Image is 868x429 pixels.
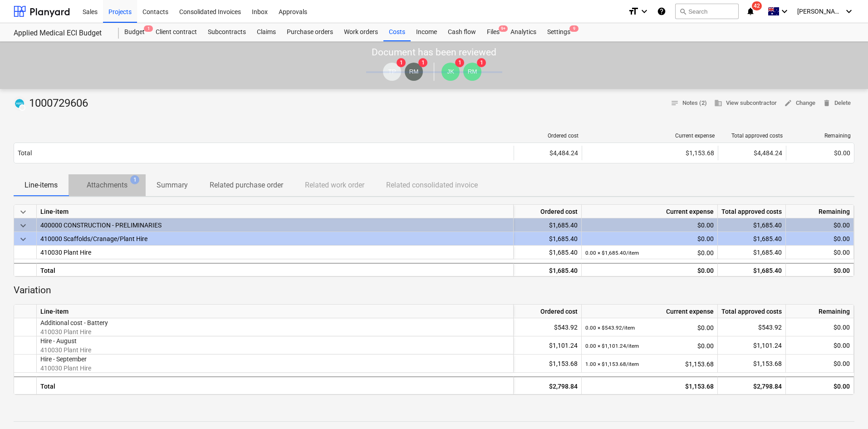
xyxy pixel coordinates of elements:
i: keyboard_arrow_down [639,6,650,17]
div: 410000 Scaffolds/Cranage/Plant Hire [40,232,510,245]
div: $2,798.84 [721,377,782,395]
p: Variation [14,284,854,297]
span: Delete [823,98,851,108]
span: 42 [752,1,762,10]
a: Income [411,23,442,41]
span: 1 [144,25,153,32]
div: Ordered cost [514,205,582,218]
div: Total approved costs [722,133,783,139]
div: Current expense [582,205,718,218]
div: $543.92 [517,318,578,336]
i: keyboard_arrow_down [779,6,790,17]
div: $1,153.68 [517,355,578,373]
iframe: Chat Widget [823,385,868,429]
a: Budget1 [119,23,150,41]
div: $1,685.40 [517,218,578,232]
small: 0.00 × $1,685.40 / item [585,250,639,256]
div: Current expense [586,133,715,139]
div: $4,484.24 [518,149,578,157]
div: Total approved costs [718,205,786,218]
div: 400000 CONSTRUCTION - PRELIMINARIES [40,218,510,232]
div: Files [481,23,505,41]
div: Total approved costs [718,305,786,318]
p: Related purchase order [210,180,283,191]
span: 410030 Plant Hire [40,249,91,256]
span: business [714,99,722,107]
p: Total [18,148,32,158]
small: 0.00 × $543.92 / item [585,325,635,331]
a: Analytics [505,23,542,41]
div: Remaining [786,305,854,318]
div: Ordered cost [514,305,582,318]
a: Cash flow [442,23,481,41]
div: $0.00 [790,318,850,336]
span: [PERSON_NAME] [797,8,843,15]
span: delete [823,99,831,107]
div: Invoice has been synced with Xero and its status is currently DRAFT [14,96,25,111]
div: Current expense [582,305,718,318]
div: $1,685.40 [517,232,578,246]
button: Notes (2) [667,96,711,110]
div: $0.00 [585,264,714,277]
div: Applied Medical ECI Budget [14,29,108,38]
button: Search [675,4,739,19]
div: Claims [251,23,281,41]
a: Settings9 [542,23,576,41]
p: Hire - August [40,336,510,345]
div: $1,685.40 [721,232,782,246]
span: keyboard_arrow_down [18,220,29,231]
i: notifications [746,6,755,17]
i: Knowledge base [657,6,666,17]
div: $0.00 [790,377,850,395]
div: $0.00 [585,218,714,232]
div: $1,153.68 [721,355,782,373]
span: 1 [477,58,486,67]
div: $1,685.40 [517,246,578,259]
div: 1000729606 [14,96,92,111]
div: $1,101.24 [517,336,578,355]
div: $0.00 [585,246,714,260]
span: 410030 Plant Hire [40,346,91,354]
div: Budget [119,23,150,41]
span: View subcontractor [714,98,777,108]
div: $1,685.40 [721,264,782,277]
button: Change [780,96,819,110]
div: $0.00 [790,355,850,373]
p: Hire - September [40,355,510,364]
div: Line-item [37,205,514,218]
div: Total [37,376,514,394]
i: keyboard_arrow_down [843,6,854,17]
div: $543.92 [721,318,782,336]
div: $4,484.24 [722,149,782,157]
span: notes [671,99,679,107]
span: keyboard_arrow_down [18,207,29,217]
div: $1,685.40 [721,218,782,232]
a: Work orders [338,23,383,41]
div: Costs [383,23,411,41]
div: $1,101.24 [721,336,782,355]
div: $0.00 [585,318,714,337]
div: Remaining [790,133,851,139]
a: Files9+ [481,23,505,41]
small: 0.00 × $1,101.24 / item [585,343,639,349]
span: keyboard_arrow_down [18,234,29,245]
span: 410030 Plant Hire [40,328,91,335]
span: search [679,8,687,15]
span: Change [784,98,815,108]
img: xero.svg [15,99,24,108]
i: format_size [628,6,639,17]
span: edit [784,99,792,107]
div: $1,153.68 [586,149,714,157]
span: 9 [569,25,579,32]
span: Notes (2) [671,98,707,108]
button: View subcontractor [711,96,780,110]
div: Total [37,263,514,276]
div: $0.00 [790,264,850,277]
small: 1.00 × $1,153.68 / item [585,361,639,367]
a: Client contract [150,23,202,41]
p: Line-items [25,180,58,191]
span: 1 [130,175,139,184]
